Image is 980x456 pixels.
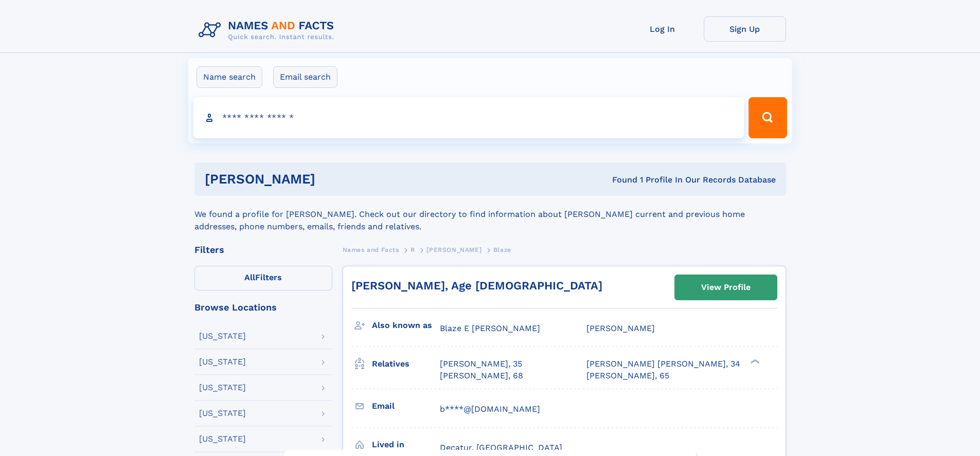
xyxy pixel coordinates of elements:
[426,243,482,256] a: [PERSON_NAME]
[372,436,440,453] h3: Lived in
[749,97,787,138] button: Search Button
[194,245,332,254] div: Filters
[748,358,760,365] div: ❯
[343,243,399,256] a: Names and Facts
[372,355,440,373] h3: Relatives
[704,16,786,42] a: Sign Up
[464,174,776,186] div: Found 1 Profile In Our Records Database
[194,196,786,233] div: We found a profile for [PERSON_NAME]. Check out our directory to find information about [PERSON_N...
[411,246,415,253] span: R
[493,246,511,253] span: Blaze
[586,370,669,381] a: [PERSON_NAME], 65
[199,435,246,443] div: [US_STATE]
[372,397,440,415] h3: Email
[199,409,246,417] div: [US_STATE]
[586,358,740,370] a: [PERSON_NAME] [PERSON_NAME], 34
[440,323,540,333] span: Blaze E [PERSON_NAME]
[351,279,602,292] a: [PERSON_NAME], Age [DEMOGRAPHIC_DATA]
[372,317,440,334] h3: Also known as
[621,16,704,42] a: Log In
[197,66,262,88] label: Name search
[273,66,337,88] label: Email search
[411,243,415,256] a: R
[586,323,655,333] span: [PERSON_NAME]
[205,173,464,186] h1: [PERSON_NAME]
[194,16,343,44] img: Logo Names and Facts
[199,332,246,340] div: [US_STATE]
[701,276,751,299] div: View Profile
[440,370,523,381] a: [PERSON_NAME], 68
[244,272,255,282] span: All
[440,443,562,452] span: Decatur, [GEOGRAPHIC_DATA]
[194,303,332,312] div: Browse Locations
[194,266,332,290] label: Filters
[675,275,777,300] a: View Profile
[193,97,744,138] input: search input
[199,358,246,366] div: [US_STATE]
[426,246,482,253] span: [PERSON_NAME]
[440,358,522,370] a: [PERSON_NAME], 35
[199,384,246,392] div: [US_STATE]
